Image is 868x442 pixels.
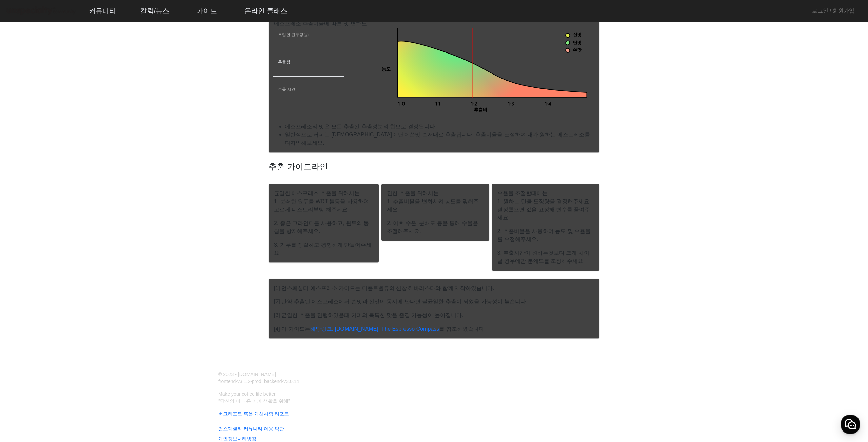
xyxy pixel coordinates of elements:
[274,298,594,306] p: [2] 만약 추출된 에스프레소에서 쓴맛과 신맛이 동시에 난다면 불균일한 추출이 되었을 가능성이 높습니다.
[274,20,367,28] mat-card-title: 에스프레소 추출비율에 따른 맛 변화도
[285,123,594,131] li: 에스프레소의 맛은 모든 추출된 추출성분의 합으로 결정됩니다.
[105,225,113,230] span: 설정
[436,101,441,107] tspan: 1:1
[274,284,594,292] p: [1] 언스페셜티 에스프레소 가이드는 디폴트벨류의 신창호 바리스타와 함께 제작하였습니다.
[398,101,405,107] tspan: 1:0
[214,425,646,433] a: 언스페셜티 커뮤니티 이용 약관
[87,215,130,232] a: 설정
[214,391,646,405] p: Make your coffee life better “당신의 더 나은 커피 생활을 위해”
[278,60,290,64] mat-label: 추출량
[21,225,25,230] span: 홈
[278,32,309,37] mat-label: 투입한 원두량(g)
[239,2,293,20] a: 온라인 클래스
[274,325,594,333] p: [4] 이 가이드는 를 참조하였습니다.
[191,2,222,20] a: 가이드
[274,311,594,319] p: [3] 균일한 추출을 진행하였을때 커피의 독특한 맛을 즐길 가능성이 높아집니다.
[278,87,295,91] mat-label: 추출 시간
[274,189,360,197] mat-card-title: 균일한 에스프레소 추출을 위해서는
[573,40,582,46] tspan: 단맛
[45,215,87,232] a: 대화
[310,326,439,332] a: 해당링크: [DOMAIN_NAME]: The Espresso Compass
[274,219,373,235] p: 2. 좋은 그라인더를 사용하고, 원두의 뭉침을 방지해주세요.
[497,249,594,265] p: 3. 추출시간이 원하는것보다 크게 차이날 경우에만 분쇄도를 조정해주세요.
[573,32,582,39] tspan: 신맛
[285,131,594,147] li: 일반적으로 커피는 [DEMOGRAPHIC_DATA] > 단 > 쓴맛 순서대로 추출됩니다. 추출비율을 조절하여 내가 원하는 에스프레소를 디자인해보세요.
[474,107,487,114] tspan: 추출비
[387,197,484,214] p: 1. 추출비율을 변화시켜 농도를 맞춰주세요
[497,189,548,197] mat-card-title: 수율을 조절할때에는
[83,2,121,20] a: 커뮤니티
[382,66,391,73] tspan: 농도
[135,2,175,20] a: 칼럼/뉴스
[387,219,484,235] p: 2. 이후 수온, 분쇄도 등을 통해 수율을 조절해주세요.
[2,215,45,232] a: 홈
[214,410,646,417] a: 버그리포트 혹은 개선사항 리포트
[269,161,599,173] h2: 추출 가이드라인
[214,371,430,385] p: © 2023 - [DOMAIN_NAME] frontend-v3.1.2-prod, backend-v3.0.14
[62,225,70,231] span: 대화
[497,197,594,222] p: 1. 원하는 만큼 도징량을 결정해주세요. 결정했으면 값을 고정해 변수를 줄여주세요.
[471,101,477,107] tspan: 1:2
[545,101,551,107] tspan: 1:4
[508,101,514,107] tspan: 1:3
[812,7,854,15] a: 로그인 / 회원가입
[5,5,77,17] img: logo
[497,227,594,244] p: 2. 추출비율을 사용하여 농도 및 수율을를 수정해주세요.
[387,189,439,197] mat-card-title: 진한 추출을 위해서는
[573,47,582,54] tspan: 쓴맛
[274,241,373,257] p: 3. 가루를 정갈하고 평형하게 만들어주세요.
[274,197,373,214] p: 1. 분쇄한 원두를 WDT 툴등을 사용하여 고르게 디스트리뷰팅 해주세요.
